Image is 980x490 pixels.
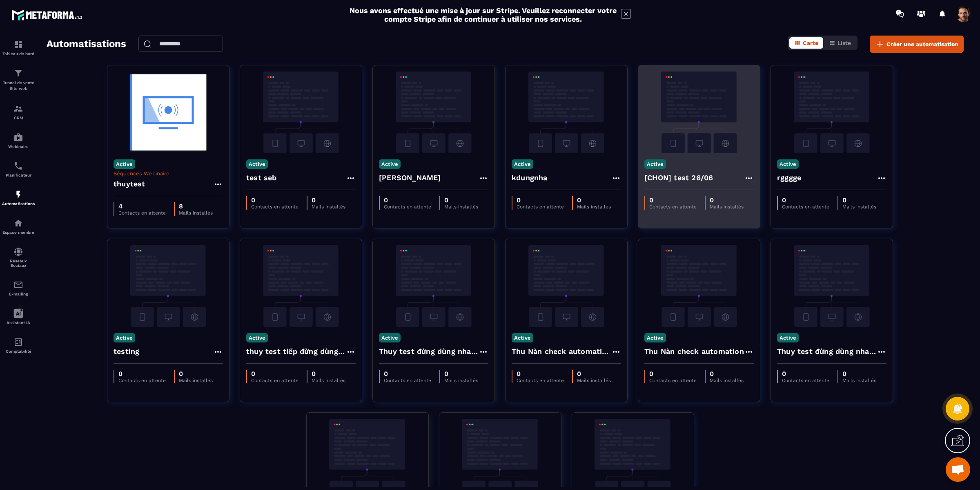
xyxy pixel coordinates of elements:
[517,204,564,210] p: Contacts en attente
[444,196,478,204] p: 0
[114,346,139,357] h4: testing
[349,6,617,23] h2: Nous avons effectué une mise à jour sur Stripe. Veuillez reconnecter votre compte Stripe afin de ...
[13,68,23,78] img: formation
[803,40,818,46] span: Carte
[2,51,35,56] p: Tableau de bord
[2,183,35,212] a: automationsautomationsAutomatisations
[13,40,23,49] img: formation
[710,204,744,210] p: Mails installés
[782,370,829,378] p: 0
[2,292,35,296] p: E-mailing
[512,245,621,327] img: automation-background
[246,172,277,183] h4: test seb
[13,337,23,347] img: accountant
[2,302,35,331] a: Assistant IA
[782,378,829,383] p: Contacts en attente
[777,346,877,357] h4: Thuy test đừng dùng nha - Copy
[710,370,744,378] p: 0
[2,126,35,155] a: automationsautomationsWebinaire
[837,40,851,46] span: Liste
[114,72,223,153] img: automation-background
[649,204,697,210] p: Contacts en attente
[870,36,964,53] button: Créer une automatisation
[517,378,564,383] p: Contacts en attente
[644,172,713,183] h4: [CHON] test 26/06
[789,37,823,49] button: Carte
[577,370,611,378] p: 0
[777,333,799,342] p: Active
[179,370,213,378] p: 0
[512,333,533,342] p: Active
[782,204,829,210] p: Contacts en attente
[13,132,23,142] img: automations
[512,72,621,153] img: automation-background
[512,159,533,169] p: Active
[13,104,23,114] img: formation
[644,346,744,357] h4: Thu Nàn check automation
[13,247,23,257] img: social-network
[512,172,548,183] h4: kdungnha
[379,333,401,342] p: Active
[251,204,298,210] p: Contacts en attente
[118,378,166,383] p: Contacts en attente
[2,320,35,325] p: Assistant IA
[384,370,431,378] p: 0
[379,346,479,357] h4: Thuy test đừng dùng nha - Copy - Copy
[2,116,35,120] p: CRM
[2,230,35,235] p: Espace membre
[179,378,213,383] p: Mails installés
[13,280,23,290] img: email
[517,196,564,204] p: 0
[11,7,85,22] img: logo
[118,370,166,378] p: 0
[312,196,345,204] p: 0
[649,378,697,383] p: Contacts en attente
[246,72,356,153] img: automation-background
[577,204,611,210] p: Mails installés
[2,274,35,302] a: emailemailE-mailing
[246,245,356,327] img: automation-background
[842,370,876,378] p: 0
[2,349,35,354] p: Comptabilité
[251,378,298,383] p: Contacts en attente
[644,159,666,169] p: Active
[379,159,401,169] p: Active
[444,370,478,378] p: 0
[312,204,345,210] p: Mails installés
[2,144,35,149] p: Webinaire
[114,245,223,327] img: automation-background
[777,245,886,327] img: automation-background
[2,241,35,274] a: social-networksocial-networkRéseaux Sociaux
[2,173,35,177] p: Planificateur
[649,370,697,378] p: 0
[710,196,744,204] p: 0
[2,34,35,62] a: formationformationTableau de bord
[444,378,478,383] p: Mails installés
[2,155,35,183] a: schedulerschedulerPlanificateur
[118,202,166,210] p: 4
[384,378,431,383] p: Contacts en attente
[842,196,876,204] p: 0
[246,346,346,357] h4: thuy test tiếp đừng dùng automation này - Copy
[47,36,126,53] h2: Automatisations
[114,333,135,342] p: Active
[246,159,268,169] p: Active
[782,196,829,204] p: 0
[384,204,431,210] p: Contacts en attente
[246,333,268,342] p: Active
[517,370,564,378] p: 0
[644,72,754,153] img: automation-background
[2,62,35,98] a: formationformationTunnel de vente Site web
[118,210,166,216] p: Contacts en attente
[13,161,23,171] img: scheduler
[2,98,35,126] a: formationformationCRM
[114,170,223,177] p: Séquences Webinaire
[444,204,478,210] p: Mails installés
[886,40,958,48] span: Créer une automatisation
[946,457,970,482] div: Open chat
[644,245,754,327] img: automation-background
[649,196,697,204] p: 0
[577,378,611,383] p: Mails installés
[777,172,801,183] h4: rgggge
[251,370,298,378] p: 0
